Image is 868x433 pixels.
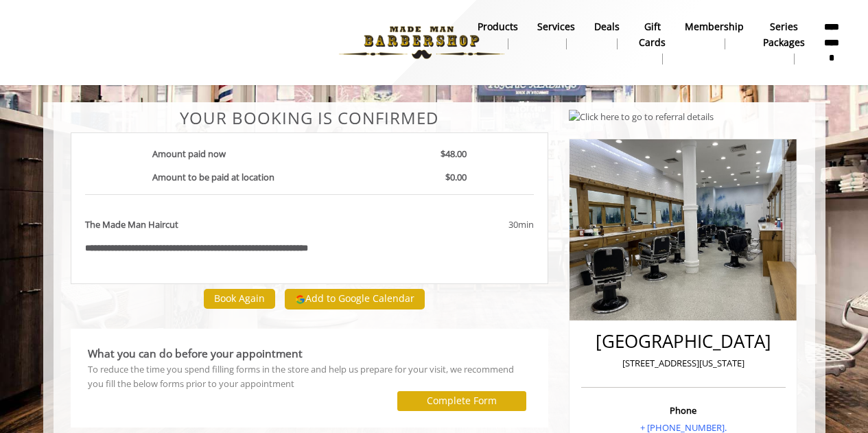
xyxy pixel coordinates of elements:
[327,5,516,80] img: Made Man Barbershop logo
[585,331,782,351] h2: [GEOGRAPHIC_DATA]
[639,19,666,50] b: gift cards
[88,346,303,361] b: What you can do before your appointment
[427,395,497,406] label: Complete Form
[441,148,467,160] b: $48.00
[569,110,714,124] img: Click here to go to referral details
[478,19,518,34] b: products
[585,356,782,371] p: [STREET_ADDRESS][US_STATE]
[594,19,620,34] b: Deals
[685,19,744,34] b: Membership
[585,406,782,415] h3: Phone
[763,19,805,50] b: Series packages
[629,17,675,68] a: Gift cardsgift cards
[445,171,467,183] b: $0.00
[753,17,814,68] a: Series packagesSeries packages
[71,109,549,127] center: Your Booking is confirmed
[204,289,275,309] button: Book Again
[152,171,274,183] b: Amount to be paid at location
[675,17,753,53] a: MembershipMembership
[468,17,528,53] a: Productsproducts
[537,19,575,34] b: Services
[88,362,532,391] div: To reduce the time you spend filling forms in the store and help us prepare for your visit, we re...
[585,17,629,53] a: DealsDeals
[528,17,585,53] a: ServicesServices
[397,391,526,411] button: Complete Form
[152,148,226,160] b: Amount paid now
[85,218,178,232] b: The Made Man Haircut
[285,289,425,309] button: Add to Google Calendar
[398,218,534,232] div: 30min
